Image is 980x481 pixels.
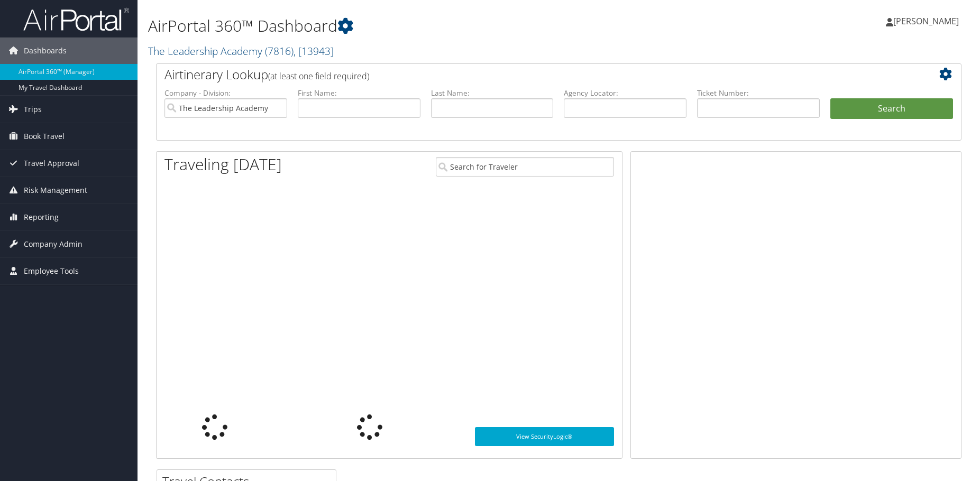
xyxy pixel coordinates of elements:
[24,123,65,150] span: Book Travel
[697,88,820,98] label: Ticket Number:
[148,15,695,37] h1: AirPortal 360™ Dashboard
[886,5,969,37] a: [PERSON_NAME]
[24,38,67,64] span: Dashboards
[564,88,686,98] label: Agency Locator:
[268,70,369,82] span: (at least one field required)
[294,44,334,58] span: , [ 13943 ]
[24,204,59,230] span: Reporting
[431,88,554,98] label: Last Name:
[24,231,83,257] span: Company Admin
[148,44,334,58] a: The Leadership Academy
[298,88,420,98] label: First Name:
[24,177,87,203] span: Risk Management
[164,88,287,98] label: Company - Division:
[24,150,79,177] span: Travel Approval
[24,96,42,123] span: Trips
[830,98,953,119] button: Search
[164,153,282,175] h1: Traveling [DATE]
[265,44,294,58] span: ( 7816 )
[23,7,129,32] img: airportal-logo.png
[24,258,79,284] span: Employee Tools
[893,15,959,27] span: [PERSON_NAME]
[436,157,614,177] input: Search for Traveler
[475,427,614,446] a: View SecurityLogic®
[164,66,886,84] h2: Airtinerary Lookup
